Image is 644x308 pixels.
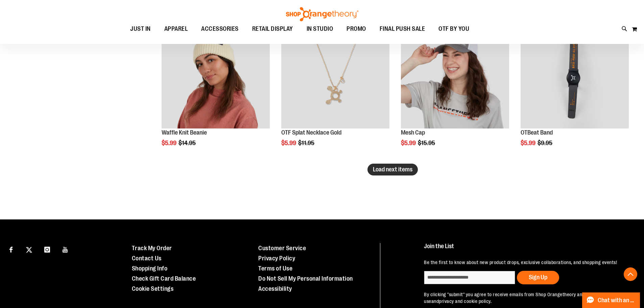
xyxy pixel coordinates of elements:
[26,247,32,253] img: Twitter
[281,21,389,129] img: Product image for Splat Necklace Gold
[424,291,628,305] p: By clicking "submit" you agree to receive emails from Shop Orangetheory and accept our and
[517,17,632,164] div: product
[132,275,196,282] a: Check Gift Card Balance
[258,265,292,272] a: Terms of Use
[521,21,629,130] a: OTBeat BandSALE
[164,21,188,37] span: APPAREL
[582,292,640,308] button: Chat with an Expert
[401,129,425,136] a: Mesh Cap
[307,21,333,37] span: IN STUDIO
[538,140,553,146] span: $9.95
[285,7,359,21] img: Shop Orangetheory
[624,267,637,281] button: Back To Top
[258,275,353,282] a: Do Not Sell My Personal Information
[132,265,168,272] a: Shopping Info
[373,166,412,173] span: Load next items
[201,21,239,37] span: ACCESSORIES
[347,21,366,37] span: PROMO
[438,21,469,37] span: OTF BY YOU
[281,129,341,136] a: OTF Splat Necklace Gold
[401,21,509,130] a: Product image for Orangetheory Mesh CapSALE
[162,129,207,136] a: Waffle Knit Beanie
[258,245,306,252] a: Customer Service
[258,255,295,262] a: Privacy Policy
[298,140,315,146] span: $11.95
[418,140,436,146] span: $15.95
[398,17,512,164] div: product
[281,140,297,146] span: $5.99
[278,17,393,164] div: product
[41,243,53,255] a: Visit our Instagram page
[162,21,270,130] a: Product image for Waffle Knit BeanieSALE
[367,164,418,175] button: Load next items
[162,21,270,129] img: Product image for Waffle Knit Beanie
[424,259,628,266] p: Be the first to know about new product drops, exclusive collaborations, and shopping events!
[258,285,292,292] a: Accessibility
[132,255,162,262] a: Contact Us
[281,21,389,130] a: Product image for Splat Necklace GoldSALE
[23,243,35,255] a: Visit our X page
[521,140,536,146] span: $5.99
[401,140,417,146] span: $5.99
[424,271,515,284] input: enter email
[59,243,71,255] a: Visit our Youtube page
[439,299,492,304] a: privacy and cookie policy.
[5,243,17,255] a: Visit our Facebook page
[521,129,553,136] a: OTBeat Band
[380,21,425,37] span: FINAL PUSH SALE
[162,140,177,146] span: $5.99
[517,271,559,284] button: Sign Up
[598,297,636,304] span: Chat with an Expert
[424,243,628,256] h4: Join the List
[521,21,629,129] img: OTBeat Band
[401,21,509,129] img: Product image for Orangetheory Mesh Cap
[130,21,151,37] span: JUST IN
[529,274,547,281] span: Sign Up
[158,17,273,164] div: product
[178,140,197,146] span: $14.95
[132,285,174,292] a: Cookie Settings
[424,292,626,304] a: terms of use
[252,21,293,37] span: RETAIL DISPLAY
[132,245,172,252] a: Track My Order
